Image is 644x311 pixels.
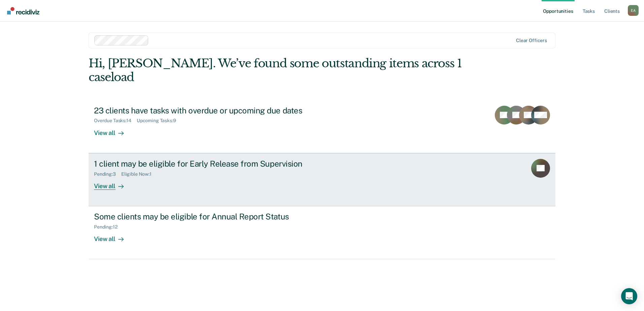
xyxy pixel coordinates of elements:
div: View all [94,177,132,190]
div: E A [628,5,639,16]
div: 1 client may be eligible for Early Release from Supervision [94,159,330,169]
div: View all [94,230,132,243]
a: 1 client may be eligible for Early Release from SupervisionPending:3Eligible Now:1View all [89,153,555,206]
div: Upcoming Tasks : 9 [137,118,182,124]
div: Overdue Tasks : 14 [94,118,137,124]
div: Open Intercom Messenger [621,288,637,304]
a: Some clients may be eligible for Annual Report StatusPending:12View all [89,206,555,259]
button: Profile dropdown button [628,5,639,16]
div: Hi, [PERSON_NAME]. We’ve found some outstanding items across 1 caseload [89,57,462,84]
div: Pending : 3 [94,171,121,177]
div: Pending : 12 [94,224,123,230]
div: View all [94,124,132,137]
a: 23 clients have tasks with overdue or upcoming due datesOverdue Tasks:14Upcoming Tasks:9View all [89,100,555,153]
div: 23 clients have tasks with overdue or upcoming due dates [94,106,330,115]
div: Clear officers [516,38,547,43]
img: Recidiviz [7,7,39,14]
div: Some clients may be eligible for Annual Report Status [94,212,330,221]
div: Eligible Now : 1 [121,171,157,177]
